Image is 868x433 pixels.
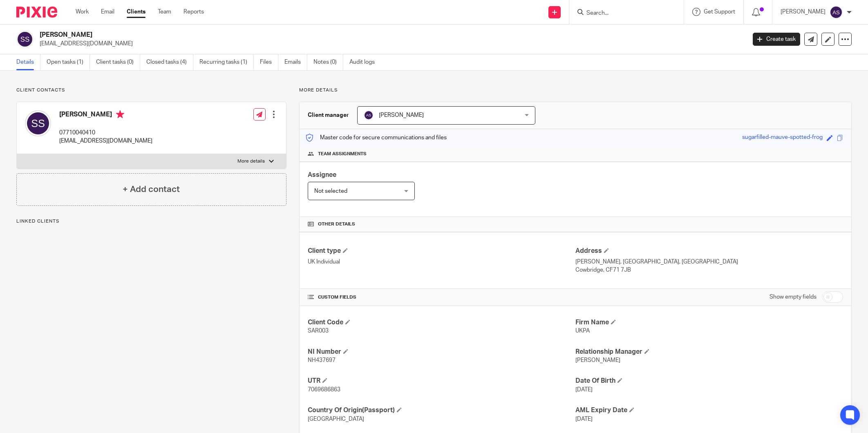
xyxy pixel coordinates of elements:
[76,8,89,16] a: Work
[308,416,364,422] span: [GEOGRAPHIC_DATA]
[308,318,575,327] h4: Client Code
[284,54,307,70] a: Emails
[308,172,336,178] span: Assignee
[59,137,152,145] p: [EMAIL_ADDRESS][DOMAIN_NAME]
[16,54,40,70] a: Details
[830,6,843,19] img: svg%3E
[586,10,659,17] input: Search
[575,387,593,393] span: [DATE]
[96,54,140,70] a: Client tasks (0)
[158,8,171,16] a: Team
[16,218,286,225] p: Linked clients
[781,8,825,16] p: [PERSON_NAME]
[308,348,575,356] h4: NI Number
[770,293,817,301] label: Show empty fields
[146,54,193,70] a: Closed tasks (4)
[575,328,590,334] span: UKPA
[123,183,180,196] h4: + Add contact
[308,328,329,334] span: SAR003
[299,87,852,94] p: More details
[47,54,90,70] a: Open tasks (1)
[308,294,575,301] h4: CUSTOM FIELDS
[575,348,843,356] h4: Relationship Manager
[575,406,843,415] h4: AML Expiry Date
[349,54,381,70] a: Audit logs
[318,221,355,228] span: Other details
[575,377,843,385] h4: Date Of Birth
[704,9,735,15] span: Get Support
[575,318,843,327] h4: Firm Name
[127,8,145,16] a: Clients
[116,110,124,118] i: Primary
[199,54,254,70] a: Recurring tasks (1)
[16,7,57,18] img: Pixie
[59,110,152,121] h4: [PERSON_NAME]
[313,54,343,70] a: Notes (0)
[753,33,800,46] a: Create task
[183,8,204,16] a: Reports
[308,111,349,119] h3: Client manager
[306,134,447,142] p: Master code for secure communications and files
[16,87,286,94] p: Client contacts
[101,8,114,16] a: Email
[364,110,374,120] img: svg%3E
[308,258,575,266] p: UK Individual
[308,387,340,393] span: 7069686863
[25,110,51,136] img: svg%3E
[308,357,336,363] span: NH437697
[59,129,152,137] p: 07710040410
[575,266,843,274] p: Cowbridge, CF71 7JB
[308,247,575,255] h4: Client type
[379,112,424,118] span: [PERSON_NAME]
[308,406,575,415] h4: Country Of Origin(Passport)
[237,158,265,165] p: More details
[575,247,843,255] h4: Address
[575,258,843,266] p: [PERSON_NAME], [GEOGRAPHIC_DATA], [GEOGRAPHIC_DATA]
[16,31,34,48] img: svg%3E
[40,31,600,39] h2: [PERSON_NAME]
[40,40,740,48] p: [EMAIL_ADDRESS][DOMAIN_NAME]
[742,133,823,143] div: sugarfilled-mauve-spotted-frog
[318,151,367,157] span: Team assignments
[308,377,575,385] h4: UTR
[260,54,278,70] a: Files
[314,188,347,194] span: Not selected
[575,416,593,422] span: [DATE]
[575,357,620,363] span: [PERSON_NAME]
